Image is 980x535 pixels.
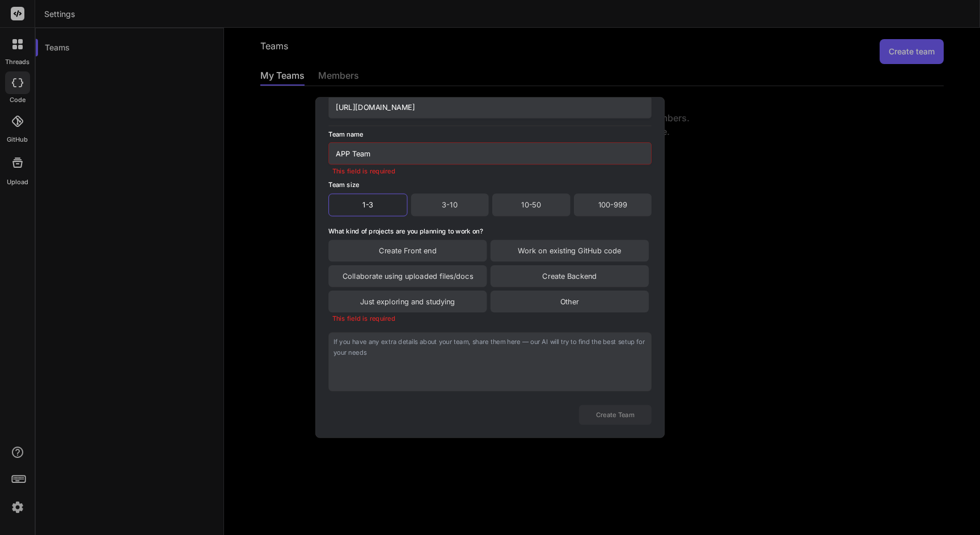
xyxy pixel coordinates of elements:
[492,194,570,216] div: 10-50
[328,227,483,235] label: What kind of projects are you planning to work on?
[328,142,652,164] input: e.g. Marketing Team, Sales Team, Client 1 team
[491,240,649,261] div: Work on existing GitHub code
[328,181,359,189] label: Team size
[579,405,652,424] button: Create Team
[328,240,487,261] div: Create Front end
[328,314,652,323] p: This field is required
[328,96,652,118] input: Enter Organization website
[491,265,649,287] div: Create Backend
[574,194,652,216] div: 100-999
[411,194,488,216] div: 3-10
[328,130,363,142] label: Team name
[328,291,487,312] div: Just exploring and studying
[328,167,652,176] p: This field is required
[328,194,407,216] div: 1-3
[328,265,487,287] div: Collaborate using uploaded files/docs
[491,291,649,312] div: Other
